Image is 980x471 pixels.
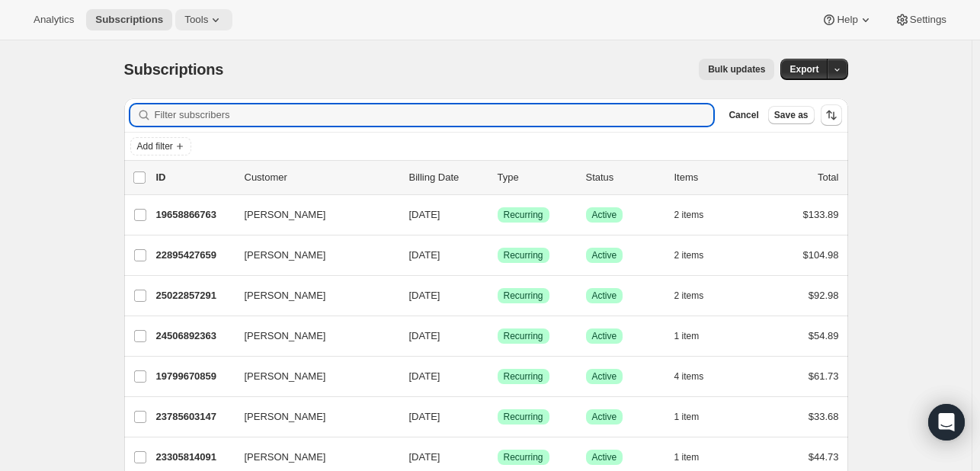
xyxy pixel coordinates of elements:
[235,284,388,308] button: [PERSON_NAME]
[409,170,485,185] p: Billing Date
[86,9,172,30] button: Subscriptions
[789,63,818,75] span: Export
[837,14,857,26] span: Help
[156,248,232,263] p: 22895427659
[156,409,232,425] p: 23785603147
[245,207,326,223] span: [PERSON_NAME]
[809,411,839,422] span: $33.68
[674,370,704,383] span: 4 items
[504,451,543,463] span: Recurring
[674,204,721,226] button: 2 items
[130,137,191,155] button: Add filter
[137,140,173,152] span: Add filter
[910,14,946,26] span: Settings
[409,330,440,341] span: [DATE]
[592,370,617,383] span: Active
[235,405,388,429] button: [PERSON_NAME]
[235,445,388,469] button: [PERSON_NAME]
[592,330,617,342] span: Active
[245,450,326,465] span: [PERSON_NAME]
[803,209,839,220] span: $133.89
[818,170,838,185] p: Total
[729,109,758,121] span: Cancel
[809,290,839,301] span: $92.98
[504,209,543,221] span: Recurring
[674,411,700,423] span: 1 item
[504,249,543,261] span: Recurring
[674,209,704,221] span: 2 items
[504,370,543,383] span: Recurring
[592,249,617,261] span: Active
[156,328,232,344] p: 24506892363
[809,370,839,382] span: $61.73
[768,106,815,124] button: Save as
[156,207,232,223] p: 19658866763
[592,209,617,221] span: Active
[95,14,163,26] span: Subscriptions
[24,9,83,30] button: Analytics
[674,330,700,342] span: 1 item
[124,61,224,78] span: Subscriptions
[809,330,839,341] span: $54.89
[156,170,232,185] p: ID
[156,325,839,347] div: 24506892363[PERSON_NAME][DATE]SuccessRecurringSuccessActive1 item$54.89
[245,328,326,344] span: [PERSON_NAME]
[592,411,617,423] span: Active
[592,290,617,302] span: Active
[156,204,839,226] div: 19658866763[PERSON_NAME][DATE]SuccessRecurringSuccessActive2 items$133.89
[156,170,839,185] div: IDCustomerBilling DateTypeStatusItemsTotal
[156,369,232,384] p: 19799670859
[674,406,716,428] button: 1 item
[245,170,397,185] p: Customer
[409,290,440,301] span: [DATE]
[592,451,617,463] span: Active
[409,370,440,382] span: [DATE]
[809,451,839,463] span: $44.73
[245,248,326,263] span: [PERSON_NAME]
[156,366,839,387] div: 19799670859[PERSON_NAME][DATE]SuccessRecurringSuccessActive4 items$61.73
[156,406,839,428] div: 23785603147[PERSON_NAME][DATE]SuccessRecurringSuccessActive1 item$33.68
[498,170,574,185] div: Type
[674,451,700,463] span: 1 item
[674,447,716,468] button: 1 item
[674,325,716,347] button: 1 item
[803,249,839,261] span: $104.98
[34,14,74,26] span: Analytics
[708,63,765,75] span: Bulk updates
[504,411,543,423] span: Recurring
[774,109,809,121] span: Save as
[886,9,956,30] button: Settings
[156,285,839,306] div: 25022857291[PERSON_NAME][DATE]SuccessRecurringSuccessActive2 items$92.98
[928,404,965,441] div: Open Intercom Messenger
[245,288,326,303] span: [PERSON_NAME]
[780,59,828,80] button: Export
[409,451,440,463] span: [DATE]
[245,369,326,384] span: [PERSON_NAME]
[409,209,440,220] span: [DATE]
[504,330,543,342] span: Recurring
[722,106,764,124] button: Cancel
[504,290,543,302] span: Recurring
[235,324,388,348] button: [PERSON_NAME]
[175,9,232,30] button: Tools
[674,366,721,387] button: 4 items
[409,249,440,261] span: [DATE]
[235,243,388,268] button: [PERSON_NAME]
[235,364,388,389] button: [PERSON_NAME]
[156,450,232,465] p: 23305814091
[184,14,208,26] span: Tools
[674,249,704,261] span: 2 items
[699,59,774,80] button: Bulk updates
[155,104,714,126] input: Filter subscribers
[586,170,662,185] p: Status
[409,411,440,422] span: [DATE]
[821,104,842,126] button: Sort the results
[674,170,751,185] div: Items
[235,203,388,227] button: [PERSON_NAME]
[674,285,721,306] button: 2 items
[156,245,839,266] div: 22895427659[PERSON_NAME][DATE]SuccessRecurringSuccessActive2 items$104.98
[674,290,704,302] span: 2 items
[812,9,882,30] button: Help
[156,447,839,468] div: 23305814091[PERSON_NAME][DATE]SuccessRecurringSuccessActive1 item$44.73
[156,288,232,303] p: 25022857291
